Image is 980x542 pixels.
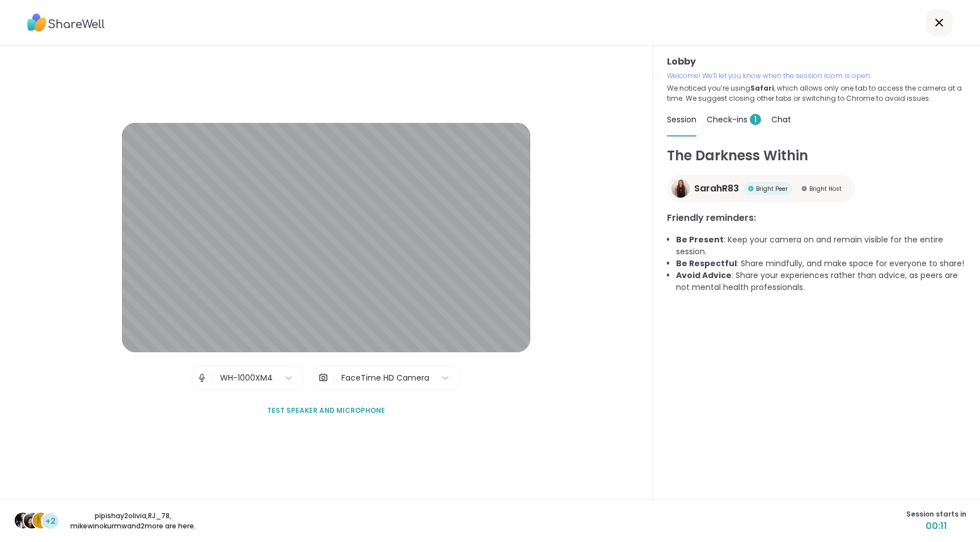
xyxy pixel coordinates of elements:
[667,211,966,225] h3: Friendly reminders:
[676,234,724,245] b: Be Present
[341,372,429,384] div: FaceTime HD Camera
[906,509,966,519] span: Session starts in
[667,114,696,125] span: Session
[676,234,966,258] li: : Keep your camera on and remain visible for the entire session.
[667,55,966,69] h3: Lobby
[15,513,31,528] img: pipishay2olivia
[676,258,737,269] b: Be Respectful
[667,175,855,202] a: SarahR83SarahR83Bright PeerBright PeerBright HostBright Host
[220,372,273,384] div: WH-1000XM4
[263,399,390,422] button: Test speaker and microphone
[69,511,196,531] p: pipishay2olivia , RJ_78 , mikewinokurmw and 2 more are here.
[197,366,207,389] img: Microphone
[694,182,739,195] span: SarahR83
[671,180,690,198] img: SarahR83
[906,519,966,533] span: 00:11
[750,83,774,93] b: Safari
[676,270,732,281] b: Avoid Advice
[707,114,761,125] span: Check-ins
[667,146,966,166] h1: The Darkness Within
[676,258,966,270] li: : Share mindfully, and make space for everyone to share!
[45,515,56,527] span: +2
[667,71,966,81] p: Welcome! We’ll let you know when the session room is open.
[333,366,336,389] span: |
[318,366,328,389] img: Camera
[667,83,966,104] p: We noticed you’re using , which allows only one tab to access the camera at a time. We suggest cl...
[37,513,45,528] span: m
[771,114,791,125] span: Chat
[676,270,966,293] li: : Share your experiences rather than advice, as peers are not mental health professionals.
[748,186,754,191] img: Bright Peer
[24,513,40,528] img: RJ_78
[809,185,842,193] span: Bright Host
[27,10,105,36] img: ShareWell Logo
[212,366,214,389] span: |
[756,185,788,193] span: Bright Peer
[801,186,807,191] img: Bright Host
[267,406,385,416] span: Test speaker and microphone
[750,114,761,125] span: 1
